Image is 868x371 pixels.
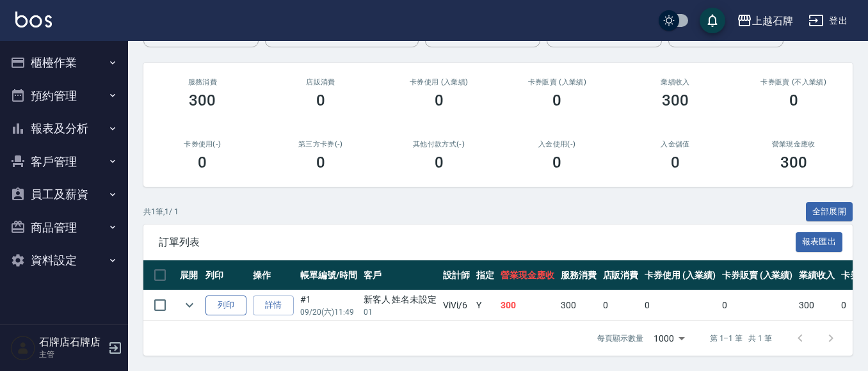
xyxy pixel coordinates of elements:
[39,349,104,360] p: 主管
[710,333,772,344] p: 第 1–1 筆 共 1 筆
[513,78,601,86] h2: 卡券販賣 (入業績)
[277,140,365,148] h2: 第三方卡券(-)
[440,290,473,320] td: ViVi /6
[143,206,179,217] p: 共 1 筆, 1 / 1
[39,336,104,349] h5: 石牌店石牌店
[558,290,600,320] td: 300
[796,290,838,320] td: 300
[497,260,558,290] th: 營業現金應收
[297,260,360,290] th: 帳單編號/時間
[250,260,297,290] th: 操作
[632,78,719,86] h2: 業績收入
[5,211,123,244] button: 商品管理
[395,78,483,86] h2: 卡券使用 (入業績)
[719,260,796,290] th: 卡券販賣 (入業績)
[752,13,793,29] div: 上越石牌
[803,9,853,33] button: 登出
[5,79,123,113] button: 預約管理
[750,78,837,86] h2: 卡券販賣 (不入業績)
[796,260,838,290] th: 業績收入
[5,178,123,211] button: 員工及薪資
[662,91,689,109] h3: 300
[5,244,123,277] button: 資料設定
[5,145,123,178] button: 客戶管理
[395,140,483,148] h2: 其他付款方式(-)
[5,46,123,79] button: 櫃檯作業
[364,293,437,306] div: 新客人 姓名未設定
[558,260,600,290] th: 服務消費
[552,154,561,171] h3: 0
[180,296,199,315] button: expand row
[205,296,246,315] button: 列印
[719,290,796,320] td: 0
[364,306,437,318] p: 01
[253,296,294,315] a: 詳情
[5,112,123,145] button: 報表及分析
[10,335,36,361] img: Person
[202,260,250,290] th: 列印
[159,140,246,148] h2: 卡券使用(-)
[632,140,719,148] h2: 入金儲值
[297,290,360,320] td: #1
[198,154,207,171] h3: 0
[360,260,440,290] th: 客戶
[316,91,325,109] h3: 0
[641,290,719,320] td: 0
[780,154,807,171] h3: 300
[497,290,558,320] td: 300
[641,260,719,290] th: 卡券使用 (入業績)
[15,12,52,28] img: Logo
[473,290,497,320] td: Y
[750,140,837,148] h2: 營業現金應收
[300,306,357,318] p: 09/20 (六) 11:49
[316,154,325,171] h3: 0
[806,202,853,222] button: 全部展開
[597,333,643,344] p: 每頁顯示數量
[177,260,202,290] th: 展開
[732,8,798,34] button: 上越石牌
[473,260,497,290] th: 指定
[189,91,216,109] h3: 300
[796,232,843,252] button: 報表匯出
[796,235,843,248] a: 報表匯出
[159,236,796,249] span: 訂單列表
[277,78,365,86] h2: 店販消費
[552,91,561,109] h3: 0
[648,321,689,356] div: 1000
[671,154,680,171] h3: 0
[600,290,642,320] td: 0
[789,91,798,109] h3: 0
[435,91,444,109] h3: 0
[435,154,444,171] h3: 0
[159,78,246,86] h3: 服務消費
[513,140,601,148] h2: 入金使用(-)
[700,8,725,33] button: save
[600,260,642,290] th: 店販消費
[440,260,473,290] th: 設計師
